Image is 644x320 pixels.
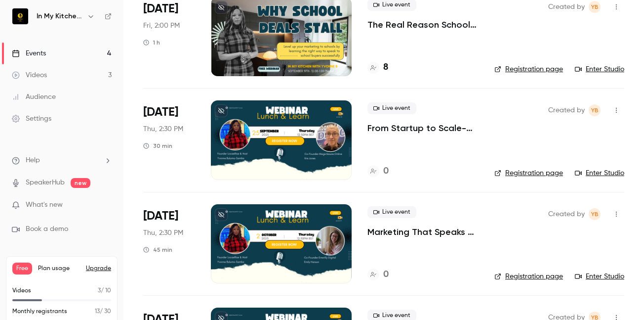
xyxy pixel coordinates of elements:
[26,200,63,210] span: What's new
[37,11,83,21] h6: In My Kitchen With [PERSON_NAME]
[591,104,599,116] span: YB
[548,1,585,13] span: Created by
[575,64,624,74] a: Enter Studio
[383,268,389,281] h4: 0
[100,201,112,210] iframe: Noticeable Trigger
[143,204,195,283] div: Oct 2 Thu, 12:30 PM (Europe/London)
[26,224,68,234] span: Book a demo
[98,286,111,295] p: / 10
[26,155,40,166] span: Help
[589,208,601,220] span: Yvonne Buluma-Samba
[548,208,585,220] span: Created by
[367,206,416,218] span: Live event
[38,265,80,273] span: Plan usage
[143,100,195,180] div: Sep 25 Thu, 12:30 PM (Europe/London)
[143,104,178,120] span: [DATE]
[548,104,585,116] span: Created by
[494,168,563,178] a: Registration page
[367,226,479,238] a: Marketing That Speaks School: How to Tell Stories That Actually Land
[12,92,56,102] div: Audience
[367,19,479,31] a: The Real Reason School Deals Stall (and How to Fix It)
[383,165,389,178] h4: 0
[143,39,160,46] div: 1 h
[367,165,389,178] a: 0
[575,272,624,281] a: Enter Studio
[95,307,111,316] p: / 30
[143,142,172,150] div: 30 min
[12,48,46,58] div: Events
[589,1,601,13] span: Yvonne Buluma-Samba
[591,1,599,13] span: YB
[367,61,388,74] a: 8
[143,246,172,254] div: 45 min
[143,124,183,134] span: Thu, 2:30 PM
[71,178,90,188] span: new
[12,263,32,274] span: Free
[591,208,599,220] span: YB
[12,155,112,166] li: help-dropdown-opener
[494,272,563,281] a: Registration page
[95,309,100,315] span: 13
[143,21,180,31] span: Fri, 2:00 PM
[86,265,111,273] button: Upgrade
[383,61,388,74] h4: 8
[12,70,47,80] div: Videos
[367,268,389,281] a: 0
[494,64,563,74] a: Registration page
[575,168,624,178] a: Enter Studio
[143,208,178,224] span: [DATE]
[12,114,51,124] div: Settings
[143,228,183,238] span: Thu, 2:30 PM
[12,286,31,295] p: Videos
[367,122,479,134] a: From Startup to Scale-Up: Lessons in Growth & Investment for School Vendors
[12,8,28,24] img: In My Kitchen With Yvonne
[98,288,101,294] span: 3
[367,102,416,114] span: Live event
[143,1,178,17] span: [DATE]
[589,104,601,116] span: Yvonne Buluma-Samba
[26,178,65,188] a: SpeakerHub
[12,307,67,316] p: Monthly registrants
